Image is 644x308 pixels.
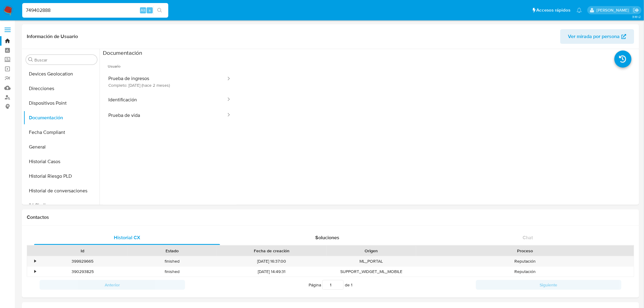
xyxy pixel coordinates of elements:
[568,29,620,44] span: Ver mirada por persona
[127,256,217,266] div: finished
[34,57,95,63] input: Buscar
[327,267,416,277] div: SUPPORT_WIDGET_ML_MOBILE
[42,248,123,254] div: Id
[23,110,100,125] button: Documentación
[309,280,352,290] span: Página de
[22,6,168,14] input: Buscar usuario o caso...
[633,7,639,13] a: Salir
[28,57,33,62] button: Buscar
[127,267,217,277] div: finished
[221,248,322,254] div: Fecha de creación
[23,198,100,213] button: IV Challenges
[416,267,634,277] div: Reputación
[34,258,36,264] div: •
[537,7,571,13] span: Accesos rápidos
[23,125,100,140] button: Fecha Compliant
[23,184,100,198] button: Historial de conversaciones
[476,280,621,290] button: Siguiente
[217,267,327,277] div: [DATE] 14:49:31
[40,280,185,290] button: Anterior
[420,248,630,254] div: Proceso
[153,6,166,15] button: search-icon
[416,256,634,266] div: Reputación
[23,96,100,110] button: Dispositivos Point
[327,256,416,266] div: ML_PORTAL
[577,8,582,13] a: Notificaciones
[131,248,212,254] div: Estado
[331,248,412,254] div: Origen
[114,234,140,241] span: Historial CX
[149,7,151,13] span: s
[523,234,533,241] span: Chat
[23,154,100,169] button: Historial Casos
[316,234,340,241] span: Soluciones
[23,81,100,96] button: Direcciones
[560,29,634,44] button: Ver mirada por persona
[597,7,631,13] p: gregorio.negri@mercadolibre.com
[217,256,327,266] div: [DATE] 16:37:00
[23,140,100,154] button: General
[23,67,100,81] button: Devices Geolocation
[34,269,36,275] div: •
[38,267,127,277] div: 390293825
[38,256,127,266] div: 399929665
[27,33,78,40] h1: Información de Usuario
[23,169,100,184] button: Historial Riesgo PLD
[351,282,352,288] span: 1
[27,214,634,220] h1: Contactos
[141,7,145,13] span: Alt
